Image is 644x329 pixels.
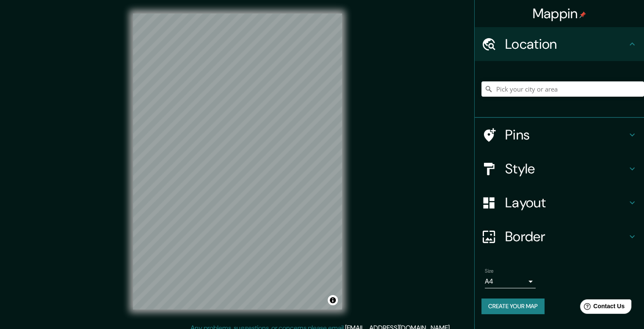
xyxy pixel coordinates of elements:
[475,118,644,152] div: Pins
[505,36,627,53] h4: Location
[481,298,544,314] button: Create your map
[485,275,536,288] div: A4
[505,126,627,143] h4: Pins
[505,160,627,177] h4: Style
[475,186,644,220] div: Layout
[579,11,586,18] img: pin-icon.png
[328,295,338,305] button: Toggle attribution
[485,268,494,275] label: Size
[533,5,586,22] h4: Mappin
[475,220,644,254] div: Border
[475,152,644,186] div: Style
[569,296,635,320] iframe: Help widget launcher
[481,81,644,97] input: Pick your city or area
[133,14,342,309] canvas: Map
[505,194,627,211] h4: Layout
[505,228,627,245] h4: Border
[475,27,644,61] div: Location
